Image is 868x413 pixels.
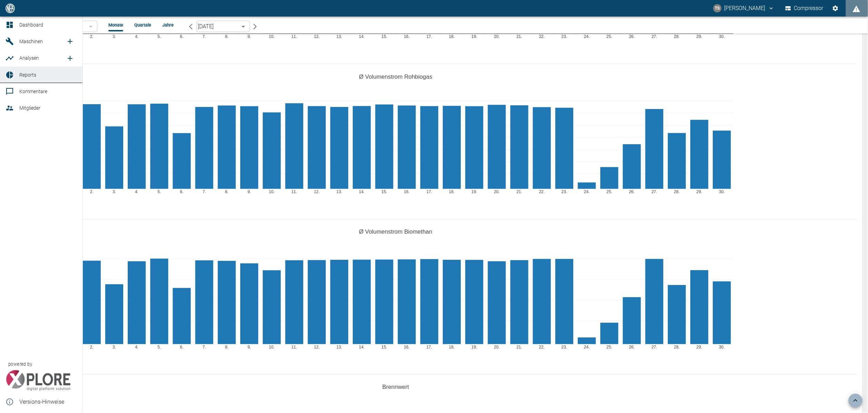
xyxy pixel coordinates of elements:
[5,3,16,13] img: logo
[250,21,262,32] button: arrow-forward
[8,361,32,367] span: powered by
[63,35,77,48] a: new /machines
[19,39,43,44] span: Maschinen
[196,21,250,32] div: [DATE]
[134,22,151,28] li: Quartale
[784,2,825,14] button: Compressor
[712,2,776,14] button: timo.streitbuerger@arcanum-energy.de
[713,4,722,12] div: TS
[185,21,196,32] button: arrow-back
[19,55,39,61] span: Analysen
[849,394,862,407] button: scroll back to top
[162,22,174,28] li: Jahre
[19,89,47,94] span: Kommentare
[19,105,40,111] span: Mitglieder
[63,51,77,65] a: new /analyses/list/0
[19,22,43,28] span: Dashboard
[6,370,71,391] img: Xplore Logo
[108,22,123,28] li: Monate
[19,72,36,78] span: Reports
[829,2,842,14] button: Einstellungen
[19,398,77,406] span: Versions-Hinweise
